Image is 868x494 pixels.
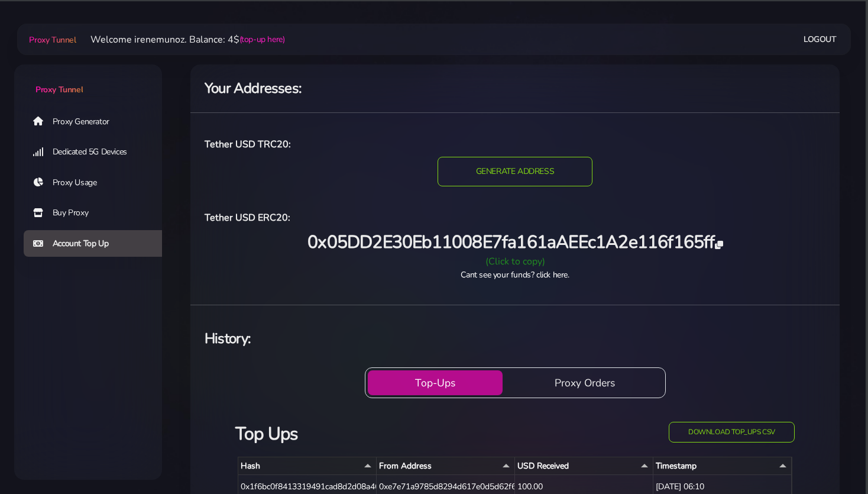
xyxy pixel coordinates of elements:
[35,84,83,95] span: Proxy Tunnel
[438,157,593,186] input: GENERATE ADDRESS
[14,64,162,96] a: Proxy Tunnel
[804,28,837,50] a: Logout
[507,370,663,395] button: Proxy Orders
[368,370,503,395] button: Top-Ups
[205,329,825,348] h4: History:
[24,230,171,257] a: Account Top Up
[205,79,825,98] h4: Your Addresses:
[24,169,171,196] a: Proxy Usage
[669,422,795,443] button: Download top_ups CSV
[379,460,512,472] div: From Address
[656,460,789,472] div: Timestamp
[517,460,650,472] div: USD Received
[307,230,723,254] span: 0x05DD2E30Eb11008E7fa161aAEEc1A2e116f165ff
[239,33,285,46] a: (top-up here)
[235,422,604,446] h3: Top Ups
[205,137,825,152] h6: Tether USD TRC20:
[24,138,171,166] a: Dedicated 5G Devices
[24,108,171,135] a: Proxy Generator
[24,199,171,227] a: Buy Proxy
[241,460,374,472] div: Hash
[461,269,569,280] a: Cant see your funds? click here.
[197,254,833,269] div: (Click to copy)
[29,34,76,46] span: Proxy Tunnel
[76,33,285,47] li: Welcome irenemunoz. Balance: 4$
[27,30,76,49] a: Proxy Tunnel
[205,210,825,225] h6: Tether USD ERC20:
[694,301,853,479] iframe: Webchat Widget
